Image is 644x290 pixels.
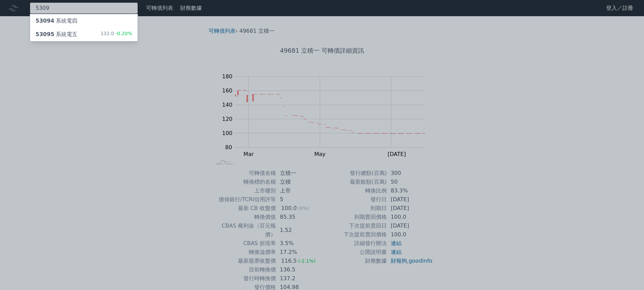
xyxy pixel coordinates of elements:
[35,18,54,24] span: 53094
[610,258,644,290] div: 聊天小工具
[35,17,77,25] div: 系統電四
[30,28,138,41] a: 53095系統電五 132.0-0.20%
[114,31,132,36] span: -0.20%
[35,30,77,38] div: 系統電五
[30,14,138,28] a: 53094系統電四
[610,258,644,290] iframe: Chat Widget
[35,31,54,37] span: 53095
[100,30,132,38] div: 132.0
